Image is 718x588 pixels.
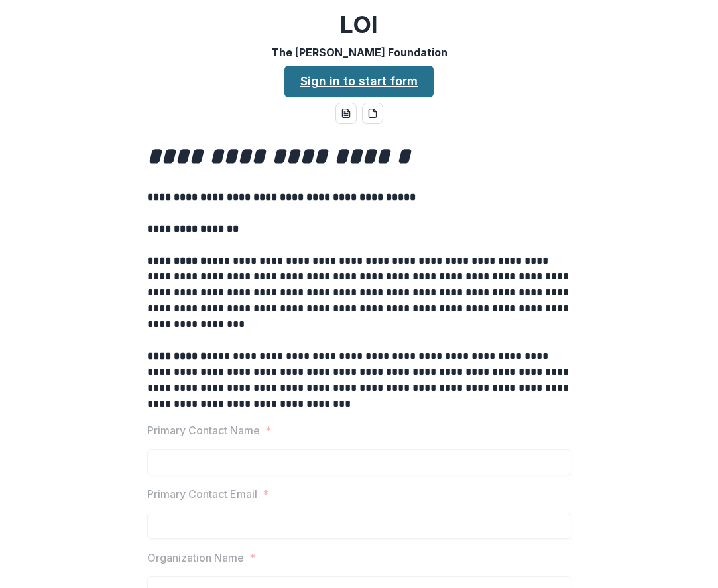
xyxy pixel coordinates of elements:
p: The [PERSON_NAME] Foundation [271,44,448,60]
p: Primary Contact Name [147,422,260,438]
h2: LOI [340,11,378,39]
p: Organization Name [147,550,244,565]
button: pdf-download [362,103,383,124]
button: word-download [335,103,357,124]
p: Primary Contact Email [147,486,257,502]
a: Sign in to start form [284,66,434,97]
